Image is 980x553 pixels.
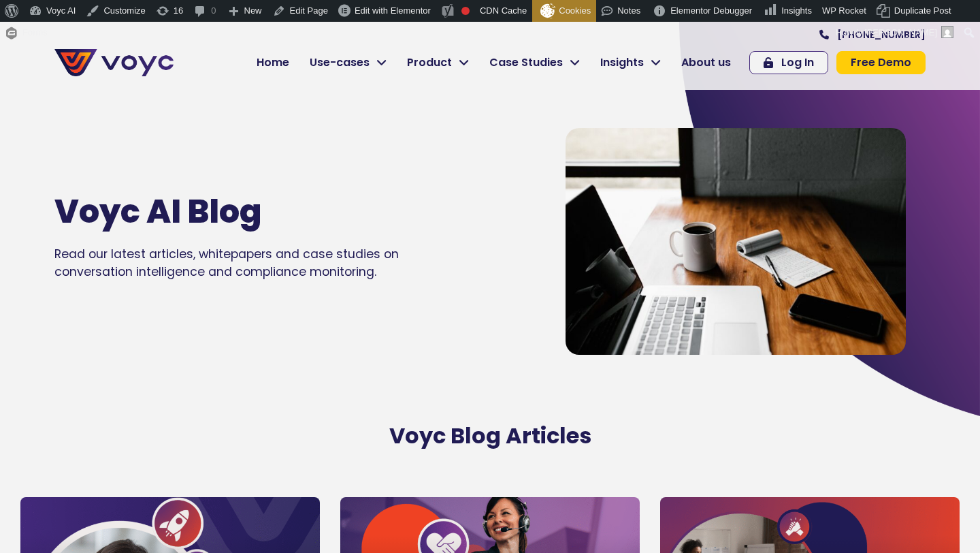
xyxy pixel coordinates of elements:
[54,49,174,76] img: voyc-full-logo
[671,49,741,76] a: About us
[781,57,814,68] span: Log In
[54,192,403,232] h1: Voyc AI Blog
[246,49,299,76] a: Home
[22,22,48,44] span: Forms
[681,54,731,71] span: About us
[479,49,590,76] a: Case Studies
[397,49,479,76] a: Product
[257,54,289,71] span: Home
[749,51,828,74] a: Log In
[102,423,878,449] h2: Voyc Blog Articles
[489,54,563,71] span: Case Studies
[299,49,397,76] a: Use-cases
[600,54,644,71] span: Insights
[310,54,370,71] span: Use-cases
[819,30,926,39] a: [PHONE_NUMBER]
[864,27,937,37] span: [PERSON_NAME]
[590,49,671,76] a: Insights
[54,245,444,281] p: Read our latest articles, whitepapers and case studies on conversation intelligence and complianc...
[851,57,911,68] span: Free Demo
[831,22,959,44] a: Howdy,
[407,54,452,71] span: Product
[836,51,926,74] a: Free Demo
[461,7,470,15] div: Focus keyphrase not set
[355,5,431,16] span: Edit with Elementor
